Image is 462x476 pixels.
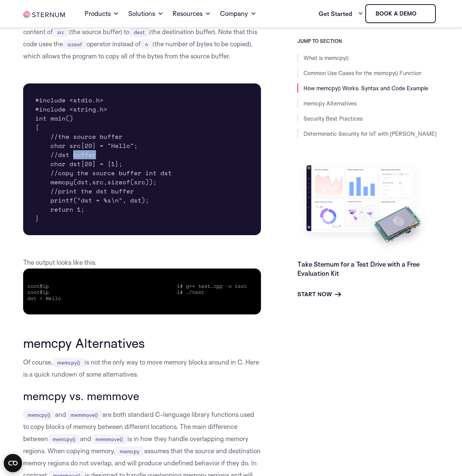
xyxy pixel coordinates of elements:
a: Get Started [319,6,363,21]
code: memcpy() [48,434,80,444]
p: Here is a simple example of how it all comes together. The below code copies the content of (the ... [23,14,261,62]
a: Book a demo [365,4,436,23]
h3: JUMP TO SECTION [297,38,439,44]
h2: memcpy Alternatives [23,336,261,350]
p: The output looks like this: [23,256,261,314]
a: memcpy Alternatives [303,100,357,107]
a: Start Now [297,290,341,299]
code: dest [129,27,149,37]
pre: #include <stdio.h> #include <string.h> int main() { //the source buffer char src[20] = "Hello"; /... [23,83,261,235]
a: Take Sternum for a Test Drive with a Free Evaluation Kit [297,260,420,277]
code: sizeof [63,39,86,49]
code: src [53,27,69,37]
a: Common Use Cases for the memcpy() Function [303,69,421,77]
code: memcpy() [23,410,55,420]
a: How memcpy() Works: Syntax and Code Example [303,85,428,92]
code: memmove() [66,410,102,420]
code: memcpy [115,446,144,456]
button: Open CMP widget [4,454,22,472]
img: Take Sternum for a Test Drive with a Free Evaluation Kit [297,159,430,254]
img: sternum iot [420,11,426,17]
a: What is memcpy() [303,54,349,61]
a: Deterministic Security for IoT with [PERSON_NAME] [303,130,437,137]
a: Security Best Practices [303,115,363,122]
code: n [141,39,152,49]
p: Of course, is not the only way to move memory blocks around in C. Here is a quick rundown of some... [23,356,261,380]
img: memcpy-output-example [23,269,261,314]
code: memmove() [91,434,127,444]
code: memcpy() [53,358,85,368]
img: sternum iot [23,11,65,18]
h3: memcpy vs. memmove [23,390,261,402]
